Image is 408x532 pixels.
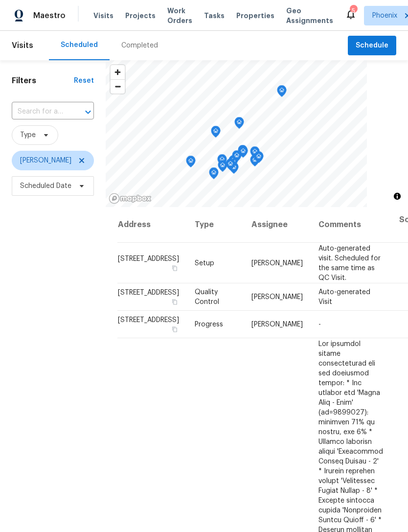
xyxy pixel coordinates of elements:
span: Toggle attribution [394,191,400,202]
div: Map marker [250,155,260,170]
div: Reset [74,76,94,86]
span: Quality Control [195,289,219,305]
span: Scheduled Date [20,181,71,191]
div: Map marker [277,85,287,100]
input: Search for an address... [12,104,67,119]
span: [PERSON_NAME] [251,259,303,266]
h1: Filters [12,76,74,86]
button: Schedule [348,36,396,56]
th: Type [187,207,244,243]
span: Phoenix [372,11,397,21]
span: Geo Assignments [286,6,333,25]
div: Map marker [234,117,244,132]
button: Open [81,105,95,119]
button: Copy Address [170,263,179,272]
div: Map marker [254,151,264,166]
div: Completed [121,41,158,50]
canvas: Map [106,60,367,207]
button: Toggle attribution [391,190,403,202]
span: Visits [93,11,113,21]
span: - [318,321,321,328]
span: Visits [12,35,33,56]
span: Zoom out [111,80,125,93]
span: [STREET_ADDRESS] [118,317,179,324]
span: Work Orders [167,6,192,25]
button: Copy Address [170,325,179,334]
div: Map marker [209,167,219,183]
span: Type [20,130,36,140]
button: Zoom out [111,79,125,93]
th: Address [117,207,187,243]
span: Tasks [204,12,225,19]
span: Maestro [33,11,66,21]
th: Comments [311,207,391,243]
div: Map marker [238,146,248,161]
div: Map marker [226,159,235,174]
th: Assignee [244,207,311,243]
span: Setup [195,259,214,266]
div: Map marker [250,146,260,162]
span: [PERSON_NAME] [251,321,303,328]
div: 5 [350,6,357,16]
a: Mapbox homepage [109,193,152,204]
span: Progress [195,321,223,328]
div: Map marker [238,145,248,160]
span: [STREET_ADDRESS] [118,289,179,296]
div: Map marker [211,126,221,141]
div: Map marker [232,150,242,165]
span: Auto-generated visit. Scheduled for the same time as QC Visit. [318,245,381,281]
div: Map marker [218,160,227,175]
div: Map marker [217,154,227,169]
div: Map marker [228,155,238,170]
span: Properties [236,11,274,21]
button: Copy Address [170,298,179,306]
button: Zoom in [111,65,125,79]
span: [PERSON_NAME] [251,294,303,301]
span: [STREET_ADDRESS] [118,255,179,262]
span: Auto-generated Visit [318,289,370,305]
span: Projects [125,11,156,21]
div: Scheduled [61,40,98,50]
div: Map marker [186,156,196,171]
span: Schedule [356,40,388,52]
span: [PERSON_NAME] [20,156,71,165]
